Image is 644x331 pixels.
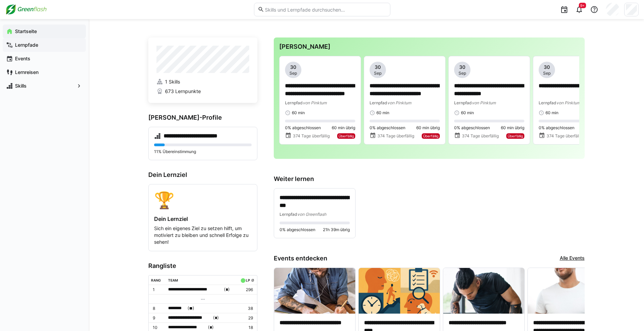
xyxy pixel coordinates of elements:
h3: Weiter lernen [274,175,585,183]
span: 21h 39m übrig [323,227,350,232]
p: 296 [239,287,253,292]
h3: [PERSON_NAME]-Profile [148,114,257,121]
div: Rang [151,278,161,282]
span: 60 min [292,110,305,116]
h3: Rangliste [148,262,257,270]
p: 29 [239,315,253,321]
span: Lernpfad [285,100,303,105]
img: image [274,268,355,314]
span: Lernpfad [280,212,297,217]
span: von Pinktum [556,100,580,105]
h3: Dein Lernziel [148,171,257,179]
span: Lernpfad [454,100,472,105]
a: ø [251,277,254,283]
span: 374 Tage überfällig [377,133,414,139]
p: 8 [153,306,163,311]
h3: Events entdecken [274,255,327,262]
span: 673 Lernpunkte [165,88,201,95]
span: 0% abgeschlossen [280,227,315,232]
span: von Pinktum [303,100,327,105]
div: 🏆 [154,190,252,210]
span: Überfällig [508,134,523,138]
span: 60 min [376,110,389,116]
h4: Dein Lernziel [154,215,252,222]
p: 11% Übereinstimmung [154,149,252,154]
input: Skills und Lernpfade durchsuchen… [264,6,386,13]
span: von Greenflash [297,212,326,217]
span: 60 min übrig [416,125,440,131]
span: 30 [375,64,381,71]
span: 1 Skills [165,78,180,85]
p: 38 [239,306,253,311]
span: 30 [290,64,296,71]
span: 60 min [461,110,474,116]
span: ( ) [224,286,230,293]
span: 374 Tage überfällig [546,133,583,139]
h3: [PERSON_NAME] [279,43,579,50]
span: ( ) [188,305,194,312]
div: LP [246,278,250,282]
p: 18 [239,325,253,330]
span: von Pinktum [387,100,411,105]
img: image [443,268,524,314]
p: Sich ein eigenes Ziel zu setzen hilft, um motiviert zu bleiben und schnell Erfolge zu sehen! [154,225,252,245]
span: 374 Tage überfällig [462,133,499,139]
p: 1 [153,287,163,292]
span: Sep [459,71,466,76]
span: Überfällig [339,134,354,138]
span: 30 [459,64,465,71]
span: Sep [374,71,381,76]
span: Überfällig [423,134,438,138]
span: 0% abgeschlossen [454,125,490,131]
p: 9 [153,315,163,321]
span: Sep [289,71,297,76]
span: ( ) [208,324,214,331]
span: 60 min übrig [332,125,355,131]
span: 9+ [580,3,585,7]
span: 0% abgeschlossen [285,125,321,131]
span: Lernpfad [539,100,556,105]
span: 374 Tage überfällig [293,133,330,139]
span: ( ) [213,314,219,321]
span: Sep [543,71,551,76]
span: 0% abgeschlossen [539,125,574,131]
span: Lernpfad [370,100,387,105]
span: von Pinktum [472,100,496,105]
p: 10 [153,325,163,330]
span: 60 min [545,110,558,116]
img: image [528,268,609,314]
img: image [359,268,440,314]
span: 0% abgeschlossen [370,125,405,131]
div: Team [168,278,178,282]
span: 30 [544,64,550,71]
span: 60 min übrig [501,125,524,131]
a: Alle Events [560,255,585,262]
a: 1 Skills [156,78,249,85]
